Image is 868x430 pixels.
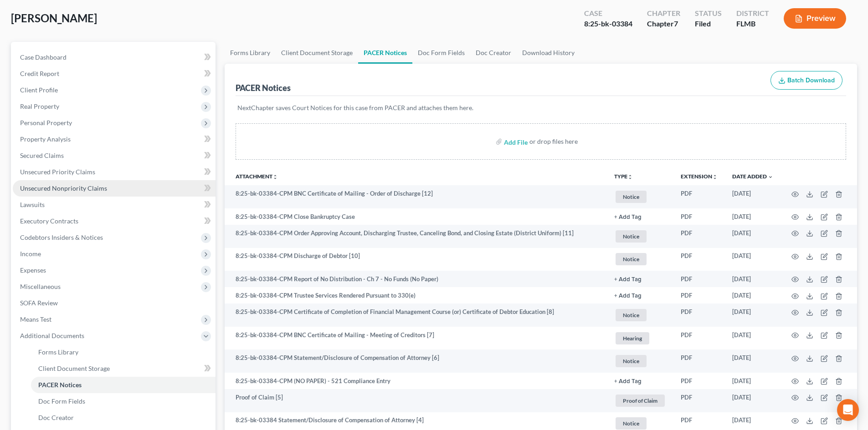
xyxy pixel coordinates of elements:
td: [DATE] [725,373,781,389]
td: [DATE] [725,185,781,208]
span: Means Test [20,315,51,323]
a: Unsecured Priority Claims [13,164,216,180]
a: Property Analysis [13,131,216,147]
button: + Add Tag [614,214,642,220]
td: [DATE] [725,208,781,225]
a: PACER Notices [31,377,216,393]
span: Expenses [20,266,46,274]
td: [DATE] [725,225,781,248]
td: 8:25-bk-03384-CPM Discharge of Debtor [10] [225,248,607,271]
td: PDF [673,185,725,208]
a: Executory Contracts [13,213,216,229]
span: Secured Claims [20,152,64,159]
a: + Add Tag [614,212,666,221]
p: NextChapter saves Court Notices for this case from PACER and attaches them here. [237,103,844,112]
span: Notice [616,253,647,265]
a: Client Document Storage [31,360,216,377]
td: PDF [673,349,725,373]
td: 8:25-bk-03384-CPM BNC Certificate of Mailing - Order of Discharge [12] [225,185,607,208]
div: District [736,8,769,19]
a: Proof of Claim [614,393,666,408]
span: Real Property [20,102,59,110]
span: Forms Library [38,348,78,356]
a: PACER Notices [358,42,412,64]
span: SOFA Review [20,299,58,307]
div: FLMB [736,19,769,29]
span: Batch Download [787,76,835,84]
div: Chapter [647,19,680,29]
button: Preview [784,8,846,29]
div: Open Intercom Messenger [837,399,859,421]
span: Doc Form Fields [38,397,85,405]
span: Proof of Claim [616,395,665,407]
td: 8:25-bk-03384-CPM Statement/Disclosure of Compensation of Attorney [6] [225,349,607,373]
td: 8:25-bk-03384-CPM BNC Certificate of Mailing - Meeting of Creditors [7] [225,327,607,350]
a: Credit Report [13,66,216,82]
td: PDF [673,389,725,412]
span: Income [20,250,41,258]
a: + Add Tag [614,377,666,385]
a: Notice [614,189,666,204]
td: 8:25-bk-03384-CPM Certificate of Completion of Financial Management Course (or) Certificate of De... [225,304,607,327]
span: Notice [616,417,647,430]
td: PDF [673,271,725,287]
td: [DATE] [725,287,781,304]
span: Notice [616,230,647,243]
span: Notice [616,309,647,321]
button: + Add Tag [614,379,642,384]
a: Case Dashboard [13,49,216,66]
td: 8:25-bk-03384-CPM Close Bankruptcy Case [225,208,607,225]
td: PDF [673,208,725,225]
a: Download History [517,42,580,64]
span: Unsecured Nonpriority Claims [20,184,107,192]
a: Notice [614,308,666,323]
a: Hearing [614,331,666,346]
i: expand_more [768,174,773,180]
a: Doc Form Fields [412,42,470,64]
a: Notice [614,354,666,369]
a: Lawsuits [13,197,216,213]
td: [DATE] [725,349,781,373]
td: PDF [673,248,725,271]
td: PDF [673,225,725,248]
button: + Add Tag [614,277,642,283]
a: Client Document Storage [276,42,358,64]
span: Additional Documents [20,332,84,339]
td: PDF [673,287,725,304]
div: Filed [695,19,722,29]
td: 8:25-bk-03384-CPM (NO PAPER) - 521 Compliance Entry [225,373,607,389]
td: 8:25-bk-03384-CPM Trustee Services Rendered Pursuant to 330(e) [225,287,607,304]
td: [DATE] [725,389,781,412]
a: Doc Creator [31,410,216,426]
td: 8:25-bk-03384-CPM Order Approving Account, Discharging Trustee, Canceling Bond, and Closing Estat... [225,225,607,248]
a: Extensionunfold_more [681,173,718,180]
a: Forms Library [225,42,276,64]
a: Doc Creator [470,42,517,64]
a: Secured Claims [13,147,216,164]
div: Chapter [647,8,680,19]
span: Miscellaneous [20,283,61,290]
i: unfold_more [712,174,718,180]
div: 8:25-bk-03384 [584,19,632,29]
td: PDF [673,373,725,389]
span: PACER Notices [38,381,82,389]
td: [DATE] [725,327,781,350]
span: [PERSON_NAME] [11,11,97,25]
div: PACER Notices [236,82,291,93]
span: Executory Contracts [20,217,78,225]
td: [DATE] [725,304,781,327]
td: PDF [673,327,725,350]
a: Attachmentunfold_more [236,173,278,180]
span: Codebtors Insiders & Notices [20,233,103,241]
a: + Add Tag [614,291,666,300]
span: Doc Creator [38,414,74,421]
td: [DATE] [725,271,781,287]
span: Hearing [616,332,649,344]
div: Status [695,8,722,19]
span: Client Profile [20,86,58,94]
a: Forms Library [31,344,216,360]
button: TYPEunfold_more [614,174,633,180]
td: [DATE] [725,248,781,271]
span: Case Dashboard [20,53,67,61]
a: + Add Tag [614,275,666,283]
